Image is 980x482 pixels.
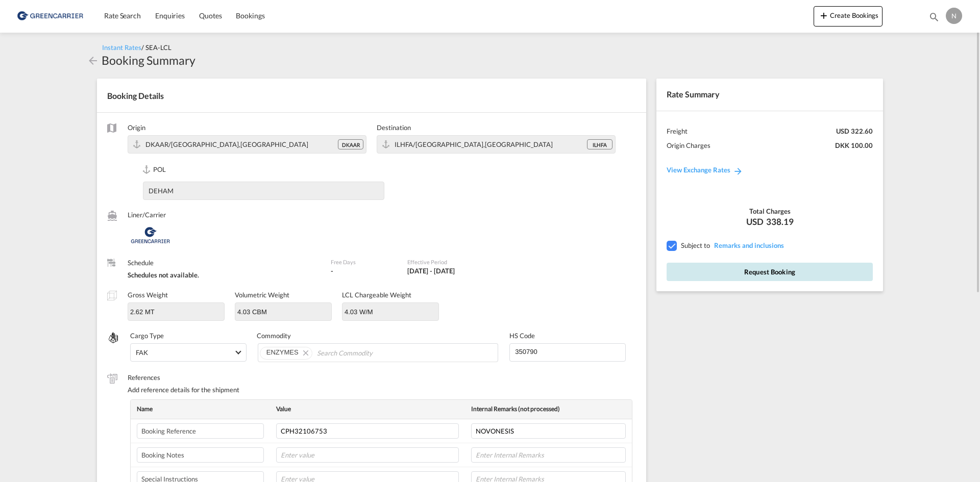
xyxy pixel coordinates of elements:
span: ENZYMES [266,348,299,356]
span: Rate Search [104,11,141,20]
img: b0b18ec08afe11efb1d4932555f5f09d.png [15,5,84,28]
input: Enter HS Code [514,344,625,359]
label: LCL Chargeable Weight [342,291,411,299]
span: 338.19 [766,216,794,228]
label: Origin [128,123,366,132]
div: DKAAR [338,139,363,149]
div: USD 322.60 [836,126,873,136]
md-icon: icon-magnify [928,11,940,22]
div: Total Charges [667,207,873,216]
label: Effective Period [407,258,499,266]
span: / SEA-LCL [141,43,171,52]
span: Instant Rates [102,43,141,52]
div: Add reference details for the shipment [128,385,636,394]
span: Quotes [199,11,222,20]
label: Volumetric Weight [235,291,289,299]
div: N [946,8,962,24]
input: Enter value [276,423,459,439]
input: Enter Internal Remarks [471,447,626,463]
div: ENZYMES. Press delete to remove this chip. [266,347,301,358]
div: FAK [136,348,148,357]
span: Booking Details [107,91,164,100]
span: Enquiries [155,11,185,20]
label: HS Code [509,331,626,340]
span: Bookings [236,11,264,20]
input: Enter label [137,447,264,463]
div: icon-magnify [928,11,940,27]
md-icon: /assets/icons/custom/liner-aaa8ad.svg [107,211,117,221]
div: DKK 100.00 [835,141,873,150]
a: View Exchange Rates [656,156,753,184]
div: Freight [667,126,688,136]
div: Greencarrier Consolidators [128,222,321,248]
label: Free Days [331,258,397,266]
label: Commodity [257,331,500,340]
md-icon: icon-arrow-right [733,166,743,176]
input: Enter label [137,423,264,439]
th: Name [131,400,270,419]
div: Booking Summary [102,52,195,68]
label: Gross Weight [128,291,168,299]
div: ILHFA [587,139,612,149]
label: POL [143,165,384,175]
md-icon: icon-arrow-left [87,55,99,67]
label: Liner/Carrier [128,210,321,219]
div: DEHAM [143,186,174,195]
input: Enter Internal Remarks [471,423,626,439]
span: REMARKSINCLUSIONS [712,241,784,249]
img: Greencarrier Consolidators [128,222,173,248]
md-select: Select Cargo type: FAK [130,343,247,362]
button: icon-plus 400-fgCreate Bookings [814,6,883,27]
span: Subject to [681,241,710,249]
div: Rate Summary [656,79,883,110]
span: ILHFA/Haifa,Middle East [395,140,553,148]
input: Chips input. [317,345,410,361]
div: icon-arrow-left [87,52,102,68]
label: References [128,373,636,382]
div: Schedules not available. [128,270,321,280]
div: 01 Jul 2025 - 30 Sep 2025 [407,266,455,275]
span: DKAAR/Aarhus,Europe [145,140,308,148]
div: USD [667,216,873,228]
button: Remove ENZYMES [297,347,312,358]
th: Value [270,400,465,419]
label: Cargo Type [130,331,247,340]
button: Request Booking [667,263,873,281]
md-chips-wrap: Chips container. Use arrow keys to select chips. [258,343,499,362]
label: Destination [377,123,616,132]
label: Schedule [128,258,321,267]
input: Enter value [276,447,459,463]
div: - [331,266,333,275]
div: Origin Charges [667,141,710,150]
md-icon: icon-plus 400-fg [818,9,830,21]
th: Internal Remarks (not processed) [465,400,632,419]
